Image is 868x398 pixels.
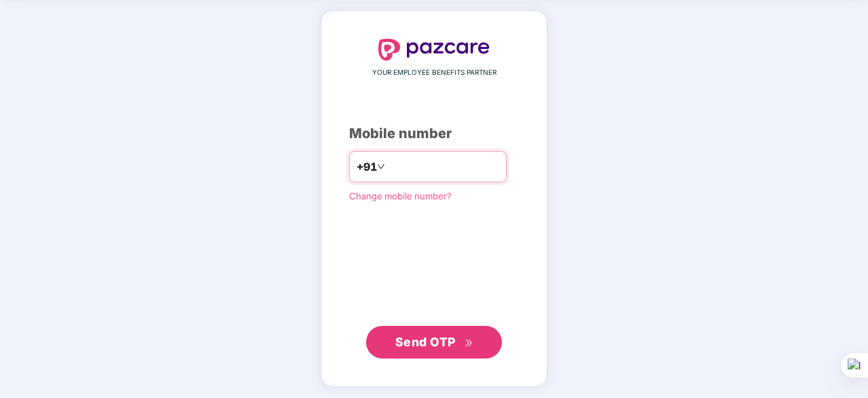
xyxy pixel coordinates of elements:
[395,335,456,349] span: Send OTP
[357,159,377,176] span: +91
[378,39,490,61] img: logo
[372,67,496,78] span: YOUR EMPLOYEE BENEFITS PARTNER
[349,190,452,201] a: Change mobile number?
[366,326,502,359] button: Send OTPdouble-right
[349,123,519,144] div: Mobile number
[377,163,385,171] span: down
[465,339,473,348] span: double-right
